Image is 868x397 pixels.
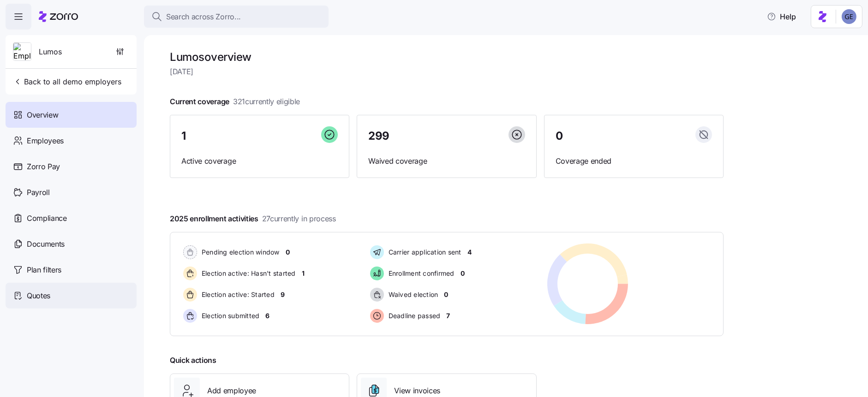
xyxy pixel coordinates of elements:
span: 6 [266,311,270,320]
span: Add employee [207,385,256,397]
span: 299 [368,130,389,142]
h1: Lumos overview [170,50,724,64]
span: Election active: Started [199,290,275,299]
span: Quotes [27,290,50,302]
a: Compliance [6,205,137,231]
span: Pending election window [199,248,280,257]
span: 4 [467,248,472,257]
span: 27 currently in process [262,213,336,225]
img: 5ea0faf93b1e038a8ac43286e9a4a95a [842,9,856,24]
span: 0 [444,290,448,299]
span: Waived election [386,290,438,299]
span: 1 [302,269,305,278]
button: Search across Zorro... [144,6,329,28]
span: [DATE] [170,66,724,77]
span: 0 [556,130,563,142]
span: Back to all demo employers [13,76,121,87]
span: Documents [27,238,65,250]
span: Overview [27,109,58,121]
span: Waived coverage [368,155,525,167]
a: Plan filters [6,257,137,283]
span: Employees [27,135,64,147]
button: Help [760,7,803,26]
span: Lumos [39,46,62,58]
span: Carrier application sent [386,248,461,257]
a: Zorro Pay [6,154,137,179]
span: Active coverage [181,155,338,167]
span: 0 [461,269,465,278]
span: Enrollment confirmed [386,269,455,278]
span: Election submitted [199,311,260,320]
span: Compliance [27,213,67,224]
span: 0 [286,248,290,257]
span: Help [767,11,796,22]
span: 9 [281,290,285,299]
a: Quotes [6,283,137,308]
span: 321 currently eligible [233,96,300,107]
span: Election active: Hasn't started [199,269,296,278]
a: Documents [6,231,137,257]
span: Search across Zorro... [166,11,241,23]
a: Overview [6,102,137,128]
span: 2025 enrollment activities [170,213,336,225]
span: Current coverage [170,96,300,107]
span: Plan filters [27,264,61,276]
span: View invoices [394,385,440,397]
span: Payroll [27,187,50,198]
span: 1 [181,130,186,142]
span: 7 [446,311,450,320]
span: Coverage ended [556,155,712,167]
a: Payroll [6,179,137,205]
img: Employer logo [13,43,31,61]
button: Back to all demo employers [9,72,125,91]
span: Quick actions [170,355,216,366]
a: Employees [6,128,137,154]
span: Deadline passed [386,311,441,320]
span: Zorro Pay [27,161,60,172]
